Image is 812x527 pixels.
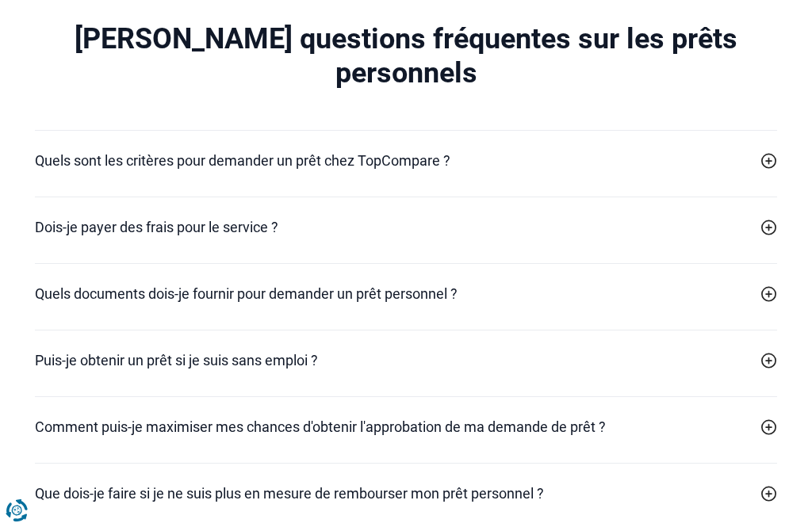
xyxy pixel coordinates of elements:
[35,416,777,437] a: Comment puis-je maximiser mes chances d'obtenir l'approbation de ma demande de prêt ?
[35,349,318,371] h2: Puis-je obtenir un prêt si je suis sans emploi ?
[35,349,777,371] a: Puis-je obtenir un prêt si je suis sans emploi ?
[35,22,777,90] h2: [PERSON_NAME] questions fréquentes sur les prêts personnels
[35,283,458,304] h2: Quels documents dois-je fournir pour demander un prêt personnel ?
[35,216,278,238] h2: Dois-je payer des frais pour le service ?
[35,283,777,304] a: Quels documents dois-je fournir pour demander un prêt personnel ?
[35,416,606,437] h2: Comment puis-je maximiser mes chances d'obtenir l'approbation de ma demande de prêt ?
[35,150,450,171] h2: Quels sont les critères pour demander un prêt chez TopCompare ?
[35,216,777,238] a: Dois-je payer des frais pour le service ?
[35,483,544,504] h2: Que dois-je faire si je ne suis plus en mesure de rembourser mon prêt personnel ?
[35,150,777,171] a: Quels sont les critères pour demander un prêt chez TopCompare ?
[35,483,777,504] a: Que dois-je faire si je ne suis plus en mesure de rembourser mon prêt personnel ?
